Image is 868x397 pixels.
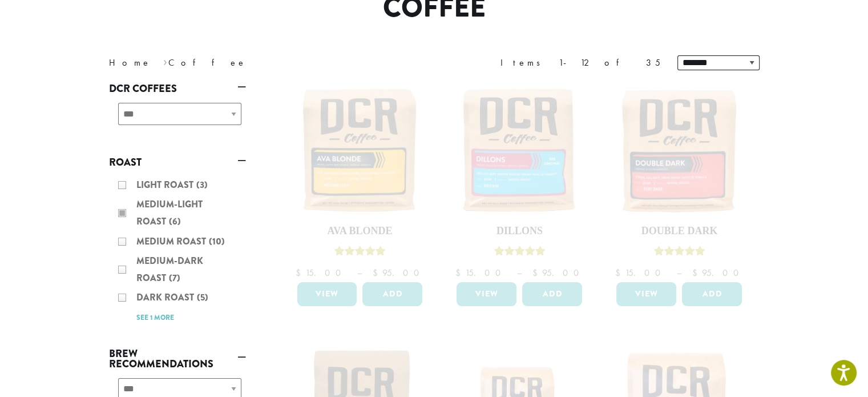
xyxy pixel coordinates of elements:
[109,56,417,70] nav: Breadcrumb
[109,98,246,139] div: DCR Coffees
[163,52,167,70] span: ›
[500,56,660,70] div: Items 1-12 of 35
[109,172,246,330] div: Roast
[109,57,151,69] a: Home
[109,153,246,172] a: Roast
[109,344,246,374] a: Brew Recommendations
[109,79,246,98] a: DCR Coffees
